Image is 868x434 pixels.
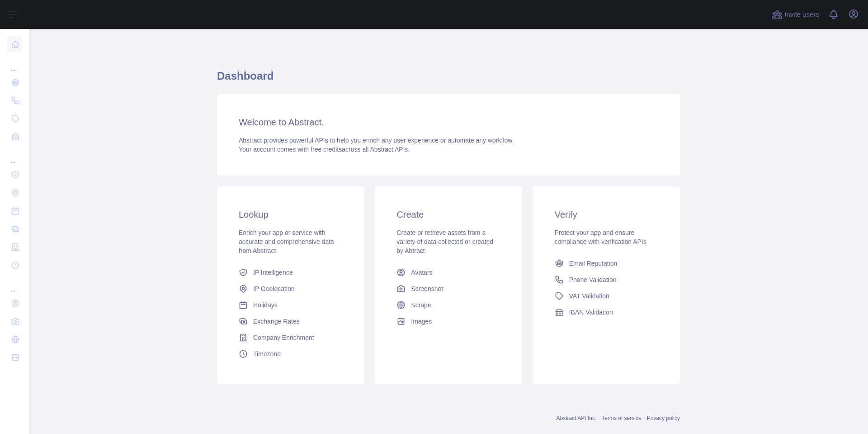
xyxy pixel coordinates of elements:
a: IBAN Validation [551,304,662,320]
span: Exchange Rates [253,317,300,326]
span: Holidays [253,300,278,310]
span: Enrich your app or service with accurate and comprehensive data from Abstract [239,229,334,254]
a: Avatars [393,264,504,281]
span: Invite users [784,10,819,20]
a: Company Enrichment [235,329,346,346]
span: Scrape [411,300,431,310]
span: Your account comes with across all Abstract APIs. [239,146,410,153]
span: Protect your app and ensure compliance with verification APIs [555,229,646,245]
span: Email Reputation [569,259,618,268]
div: ... [7,147,22,165]
span: Create or retrieve assets from a variety of data collected or created by Abtract [396,229,493,254]
h3: Welcome to Abstract. [239,116,658,129]
span: Abstract provides powerful APIs to help you enrich any user experience or automate any workflow. [239,137,514,144]
a: Privacy policy [647,415,680,421]
a: IP Intelligence [235,264,346,281]
a: Images [393,313,504,329]
span: Avatars [411,268,432,277]
h3: Verify [555,208,658,221]
a: Exchange Rates [235,313,346,329]
a: Scrape [393,297,504,313]
span: IBAN Validation [569,308,613,317]
span: Company Enrichment [253,333,314,342]
div: ... [7,275,22,293]
div: ... [7,54,22,72]
span: Phone Validation [569,275,617,284]
a: Holidays [235,297,346,313]
h1: Dashboard [217,69,680,91]
h3: Create [396,208,500,221]
button: Invite users [770,7,821,22]
span: Screenshot [411,284,443,293]
a: Phone Validation [551,272,662,288]
a: Screenshot [393,281,504,297]
a: IP Geolocation [235,281,346,297]
span: free credits [311,146,342,153]
a: Email Reputation [551,255,662,272]
h3: Lookup [239,208,342,221]
span: VAT Validation [569,291,609,300]
span: Images [411,317,432,326]
span: Timezone [253,349,281,358]
a: Terms of service [602,415,641,421]
a: Abstract API Inc. [557,415,597,421]
a: VAT Validation [551,288,662,304]
a: Timezone [235,346,346,362]
span: IP Intelligence [253,268,293,277]
span: IP Geolocation [253,284,295,293]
